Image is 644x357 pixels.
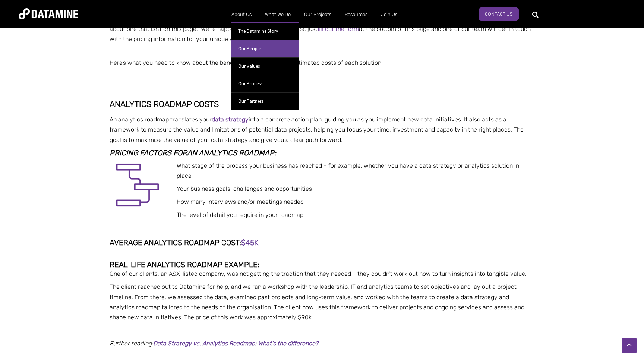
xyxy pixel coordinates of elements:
a: Our Projects [297,5,338,24]
span: The client reached out to Datamine for help, and we ran a workshop with the leadership, IT and an... [110,283,524,321]
span: One of our clients, an ASX-listed company, was not getting the traction that they needed – they c... [110,270,527,277]
span: and a typical project usually involves more than one solution, so there’s a good chance you’ll be... [110,15,531,42]
strong: an analytics roadmap: [187,148,276,157]
span: $45k [241,238,259,247]
a: Data Strategy vs. Analytics Roadmap: What's the difference? [153,340,318,347]
a: What We Do [258,5,297,24]
a: Our Partners [231,92,299,110]
a: Join Us [374,5,404,24]
a: Contact Us [479,7,519,21]
a: fill out the form [318,25,359,32]
span: What stage of the process your business has reached – for example, whether you have a data strate... [177,162,519,179]
span: Analytics roadmap costs [110,99,219,109]
span: The level of detail you require in your roadmap [177,211,303,218]
span: Further reading: [110,340,318,347]
span: How many interviews and/or meetings needed [177,198,304,205]
a: Our People [231,40,299,57]
span: , [110,15,531,42]
em: Pricing factors for [110,148,187,157]
span: An analytics roadmap translates your into a concrete action plan, guiding you as you implement ne... [110,116,524,143]
a: About Us [225,5,258,24]
img: Datamine [19,8,78,19]
span: Your business goals, challenges and opportunities [177,185,312,192]
a: Our Values [231,57,299,75]
a: The Datamine Story [231,22,299,40]
a: Resources [338,5,374,24]
a: Our Process [231,75,299,92]
span: Real-life analytics roadmap example: [110,260,259,269]
span: Average analytics roadmap cost: [110,238,261,247]
a: data strategy [212,116,249,123]
img: Programme management [110,157,165,213]
span: Here’s what you need to know about the benefits, complexities and estimated costs of each solution. [110,59,383,66]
